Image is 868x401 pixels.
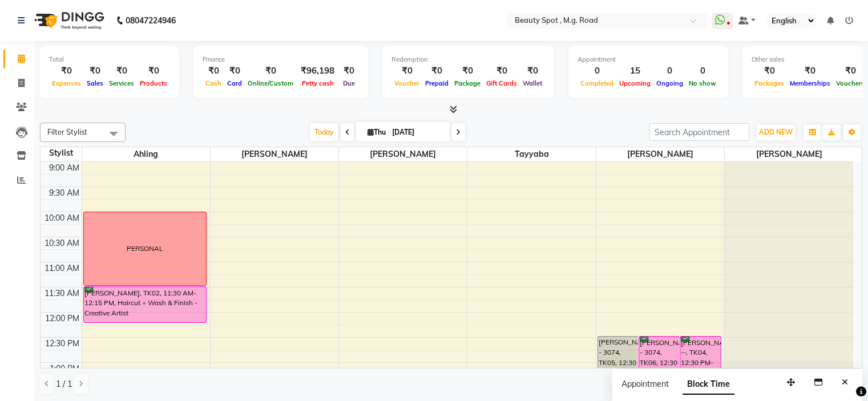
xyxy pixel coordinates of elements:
[203,55,359,64] div: Finance
[653,79,686,87] span: Ongoing
[29,5,107,37] img: logo
[725,147,853,161] span: [PERSON_NAME]
[339,64,359,78] div: ₹0
[596,147,724,161] span: [PERSON_NAME]
[686,79,719,87] span: No show
[106,64,137,78] div: ₹0
[483,64,520,78] div: ₹0
[41,147,82,159] div: Stylist
[649,123,749,141] input: Search Appointment
[787,79,833,87] span: Memberships
[42,262,82,274] div: 11:00 AM
[391,79,422,87] span: Voucher
[82,147,210,161] span: Ahling
[787,64,833,78] div: ₹0
[47,187,82,199] div: 9:30 AM
[310,123,338,141] span: Today
[833,79,867,87] span: Vouchers
[203,79,224,87] span: Cash
[43,313,82,325] div: 12:00 PM
[752,79,787,87] span: Packages
[389,124,446,141] input: 2025-09-04
[245,64,296,78] div: ₹0
[224,64,245,78] div: ₹0
[47,363,82,375] div: 1:00 PM
[578,64,616,78] div: 0
[224,79,245,87] span: Card
[49,55,170,64] div: Total
[451,79,483,87] span: Package
[137,79,170,87] span: Products
[43,338,82,350] div: 12:30 PM
[833,64,867,78] div: ₹0
[42,287,82,299] div: 11:30 AM
[683,374,734,395] span: Block Time
[578,79,616,87] span: Completed
[422,79,451,87] span: Prepaid
[483,79,520,87] span: Gift Cards
[84,79,106,87] span: Sales
[680,337,720,372] div: [PERSON_NAME] --, TK04, 12:30 PM-01:15 PM, Haircut + Wash & Finish - Creative Artist
[339,147,467,161] span: [PERSON_NAME]
[467,147,595,161] span: Tayyaba
[127,244,163,254] div: PERSONAL
[422,64,451,78] div: ₹0
[56,378,72,390] span: 1 / 1
[616,64,653,78] div: 15
[578,55,719,64] div: Appointment
[639,337,679,372] div: [PERSON_NAME] - 3074, TK06, 12:30 PM-01:15 PM, Haircut + Wash & Finish - Creative Artist
[520,64,545,78] div: ₹0
[211,147,338,161] span: [PERSON_NAME]
[49,79,84,87] span: Expenses
[245,79,296,87] span: Online/Custom
[365,128,389,136] span: Thu
[203,64,224,78] div: ₹0
[520,79,545,87] span: Wallet
[837,374,853,391] button: Close
[391,55,545,64] div: Redemption
[340,79,358,87] span: Due
[106,79,137,87] span: Services
[756,124,796,140] button: ADD NEW
[84,64,106,78] div: ₹0
[759,128,793,136] span: ADD NEW
[137,64,170,78] div: ₹0
[598,337,638,372] div: [PERSON_NAME] - 3074, TK05, 12:30 PM-01:15 PM, Haircut + Wash & Finish - Creative Artist
[42,237,82,249] div: 10:30 AM
[42,212,82,224] div: 10:00 AM
[686,64,719,78] div: 0
[296,64,339,78] div: ₹96,198
[616,79,653,87] span: Upcoming
[84,287,207,322] div: [PERSON_NAME], TK02, 11:30 AM-12:15 PM, Haircut + Wash & Finish - Creative Artist
[621,379,669,389] span: Appointment
[49,64,84,78] div: ₹0
[299,79,337,87] span: Petty cash
[752,64,787,78] div: ₹0
[47,127,87,136] span: Filter Stylist
[451,64,483,78] div: ₹0
[47,162,82,174] div: 9:00 AM
[391,64,422,78] div: ₹0
[126,5,176,37] b: 08047224946
[653,64,686,78] div: 0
